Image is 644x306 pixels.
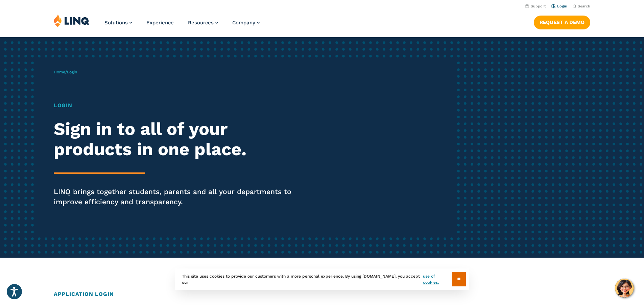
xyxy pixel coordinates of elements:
a: Home [54,70,65,74]
h1: Login [54,101,302,110]
span: Login [67,70,77,74]
button: Hello, have a question? Let’s chat. [615,279,634,298]
span: Resources [188,20,214,26]
span: Company [232,20,255,26]
p: LINQ brings together students, parents and all your departments to improve efficiency and transpa... [54,187,302,207]
div: This site uses cookies to provide our customers with a more personal experience. By using [DOMAIN... [175,268,469,290]
span: / [54,70,77,74]
a: Solutions [104,20,132,26]
span: Search [578,4,590,8]
nav: Button Navigation [534,14,590,29]
img: LINQ | K‑12 Software [54,14,90,27]
a: Experience [146,20,174,26]
nav: Primary Navigation [104,14,260,37]
a: use of cookies. [423,273,452,285]
a: Request a Demo [534,16,590,29]
a: Company [232,20,260,26]
a: Support [525,4,546,8]
h2: Sign in to all of your products in one place. [54,119,302,160]
span: Solutions [104,20,128,26]
button: Open Search Bar [573,4,590,9]
a: Resources [188,20,218,26]
a: Login [551,4,567,8]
